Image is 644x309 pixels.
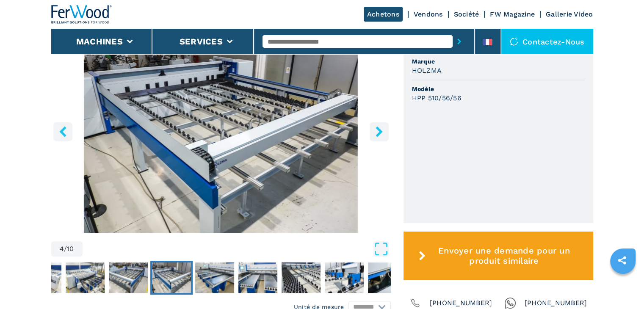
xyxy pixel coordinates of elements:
button: Go to Slide 2 [64,261,106,295]
button: right-button [370,122,389,141]
h3: HOLZMA [412,66,442,75]
button: Go to Slide 7 [280,261,322,295]
img: Scie À Panneaux À Chargement Frontal HOLZMA HPP 510/56/56 [51,28,391,233]
img: ae4246f07fadca53018991160d82cb72 [109,262,148,293]
a: Achetons [364,7,403,22]
a: Gallerie Video [546,10,593,18]
h3: HPP 510/56/56 [412,93,462,103]
iframe: Chat [608,271,638,303]
button: submit-button [453,32,466,51]
span: Envoyer une demande pour un produit similaire [429,246,579,266]
div: Contactez-nous [501,29,593,54]
img: Whatsapp [504,297,516,309]
a: Vendons [414,10,443,18]
button: Machines [76,36,123,47]
button: Go to Slide 5 [193,261,236,295]
span: [PHONE_NUMBER] [525,297,587,309]
button: Envoyer une demande pour un produit similaire [404,232,593,280]
button: Go to Slide 6 [237,261,279,295]
img: Phone [409,297,421,309]
button: Go to Slide 4 [150,261,193,295]
div: Go to Slide 4 [51,28,391,233]
span: Marque [412,57,585,66]
button: left-button [53,122,72,141]
img: 875419848c28c64775e7c47bb057c61c [238,262,277,293]
nav: Thumbnail Navigation [21,261,360,295]
span: 4 [60,246,64,252]
img: Contactez-nous [510,37,518,46]
button: Services [180,36,223,47]
button: Go to Slide 8 [323,261,365,295]
img: def1e7a202a37ea2aa43c333d12677ec [325,262,364,293]
span: [PHONE_NUMBER] [430,297,492,309]
button: Open Fullscreen [85,241,389,257]
img: f26b0ecc55616ea59c973ddce04a9ee3 [66,262,105,293]
button: Go to Slide 3 [107,261,149,295]
img: 6a5858103c8fccb3b7b86f9949a7902f [368,262,407,293]
span: 10 [67,246,74,252]
span: Modèle [412,85,585,93]
img: c40cf1403774388ffee7692a6cadd9eb [282,262,321,293]
span: / [64,246,67,252]
a: sharethis [611,250,633,271]
button: Go to Slide 9 [366,261,409,295]
a: Société [454,10,479,18]
a: FW Magazine [490,10,535,18]
img: cd964172b919c33b484973ad7eb28abc [152,262,191,293]
img: 7320590d1e7981237da983bdf27a62bb [195,262,234,293]
img: Ferwood [51,5,112,24]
